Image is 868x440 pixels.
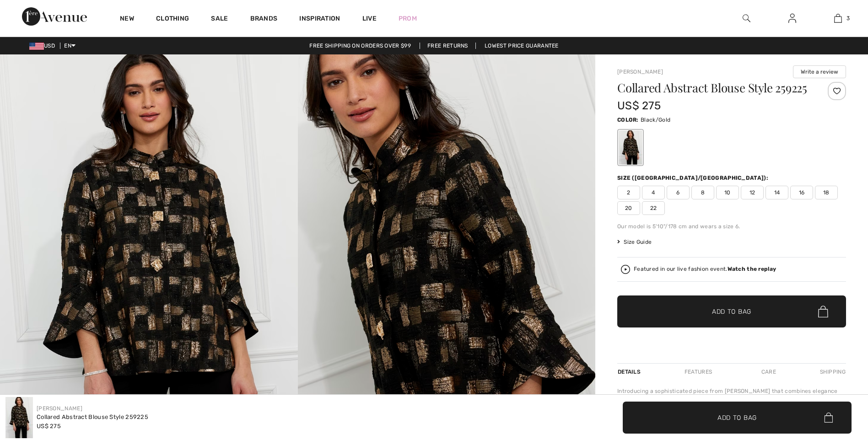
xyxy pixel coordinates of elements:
img: 1ère Avenue [22,7,87,26]
a: Clothing [156,15,189,24]
div: Details [617,364,643,380]
span: 3 [846,14,850,22]
button: Add to Bag [623,402,852,434]
a: Free shipping on orders over $99 [302,43,418,49]
span: USD [29,43,59,49]
h1: Collared Abstract Blouse Style 259225 [617,82,808,94]
img: Bag.svg [824,413,833,423]
a: Sale [211,15,228,24]
img: Bag.svg [818,306,828,317]
span: US$ 275 [37,423,61,429]
img: My Bag [834,13,842,24]
div: Introducing a sophisticated piece from [PERSON_NAME] that combines elegance and versatility. This... [617,387,846,436]
img: Watch the replay [621,265,630,274]
span: 8 [691,186,714,199]
button: Write a review [793,65,846,78]
button: Add to Bag [617,295,846,327]
img: search the website [743,13,750,24]
span: 4 [642,186,665,199]
a: Brands [250,15,278,24]
img: Collared Abstract Blouse Style 259225 [5,397,33,438]
span: Inspiration [299,15,340,24]
div: Size ([GEOGRAPHIC_DATA]/[GEOGRAPHIC_DATA]): [617,174,770,182]
div: Our model is 5'10"/178 cm and wears a size 6. [617,222,846,231]
img: US Dollar [29,43,44,50]
span: EN [64,43,75,49]
div: Black/Gold [619,130,642,165]
span: Color: [617,117,639,123]
span: 6 [667,186,690,199]
span: Size Guide [617,238,652,246]
div: Featured in our live fashion event. [634,266,776,272]
span: 20 [617,201,640,215]
a: Sign In [781,13,803,24]
span: 10 [716,186,739,199]
div: Care [754,364,784,380]
div: Features [677,364,720,380]
a: Prom [399,14,417,23]
img: My Info [788,13,796,24]
span: 12 [741,186,764,199]
div: Shipping [818,364,846,380]
a: 3 [815,13,860,24]
a: Live [362,14,377,23]
span: Add to Bag [717,413,757,422]
span: Black/Gold [641,117,670,123]
span: US$ 275 [617,99,661,112]
span: Add to Bag [712,307,751,317]
span: 16 [790,186,813,199]
div: Collared Abstract Blouse Style 259225 [37,413,148,422]
span: 22 [642,201,665,215]
span: 14 [766,186,788,199]
span: 18 [815,186,838,199]
strong: Watch the replay [728,266,776,272]
a: Free Returns [420,43,476,49]
span: 2 [617,186,640,199]
a: Lowest Price Guarantee [477,43,566,49]
a: [PERSON_NAME] [617,69,663,75]
a: [PERSON_NAME] [37,405,82,412]
a: New [120,15,134,24]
